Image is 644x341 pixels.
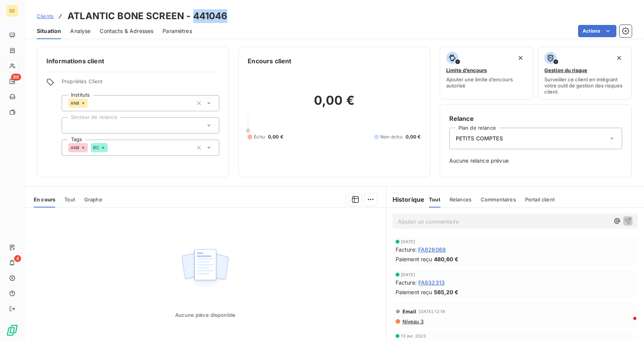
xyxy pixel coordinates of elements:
span: AN8 [71,101,79,105]
iframe: Intercom live chat [618,315,636,333]
span: Facture : [396,278,417,287]
span: Analyse [70,27,90,35]
span: [DATE] [401,239,416,244]
span: PETITS COMPTES [456,135,503,142]
span: En cours [34,196,55,203]
div: OZ [6,5,18,17]
span: RC [93,145,99,150]
span: Gestion du risque [544,67,587,73]
span: Niveau 3 [402,318,424,325]
span: Clients [37,13,54,19]
span: Aucune pièce disponible [175,312,235,318]
span: Paiement reçu [396,288,432,296]
input: Ajouter une valeur [68,122,74,129]
button: Limite d’encoursAjouter une limite d’encours autorisé [440,47,534,100]
span: Surveiller ce client en intégrant votre outil de gestion des risques client. [544,76,625,95]
span: Situation [37,27,61,35]
h6: Encours client [248,56,291,66]
span: FA832313 [418,278,445,287]
h2: 0,00 € [248,93,421,116]
h3: ATLANTIC BONE SCREEN - 441046 [67,9,227,23]
span: [DATE] 12:19 [419,309,445,314]
span: 0,00 € [406,133,421,140]
span: Portail client [525,196,555,203]
span: Email [402,308,417,315]
span: Facture : [396,245,417,254]
span: Relances [450,196,472,203]
span: Propriétés Client [62,78,219,89]
input: Ajouter une valeur [88,100,94,107]
span: Paramètres [163,27,192,35]
span: 480,60 € [434,255,458,263]
span: Contacts & Adresses [100,27,153,35]
span: Tout [64,196,75,203]
button: Actions [578,25,616,37]
span: [DATE] [401,272,416,277]
span: 13 avr. 2023 [401,334,426,338]
span: Ajouter une limite d’encours autorisé [446,76,527,89]
h6: Historique [386,195,425,204]
span: Commentaires [481,196,516,203]
span: FA826068 [418,245,446,254]
span: AN8 [71,145,79,150]
span: 0 [246,127,250,133]
span: Échu [254,133,265,140]
span: 0,00 € [268,133,283,140]
span: Aucune relance prévue [449,157,622,165]
span: 4 [14,255,21,262]
span: 565,20 € [434,288,458,296]
h6: Informations client [46,56,219,66]
h6: Relance [449,114,622,123]
input: Ajouter une valeur [108,144,114,151]
span: Limite d’encours [446,67,487,73]
img: Empty state [181,245,230,292]
span: Paiement reçu [396,255,432,263]
a: Clients [37,12,54,20]
button: Gestion du risqueSurveiller ce client en intégrant votre outil de gestion des risques client. [538,47,632,100]
span: Graphe [84,196,102,203]
span: 86 [11,74,21,81]
span: Non-échu [380,133,402,140]
span: Tout [429,196,440,203]
img: Logo LeanPay [6,324,18,336]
